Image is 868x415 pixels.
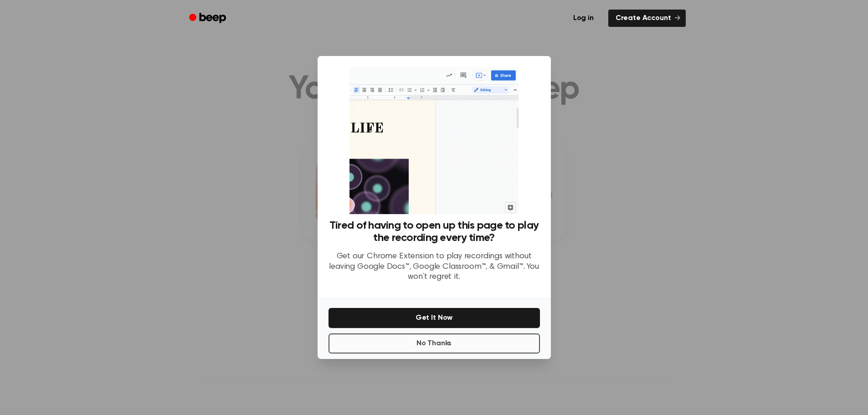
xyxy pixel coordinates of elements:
img: Beep extension in action [349,67,519,214]
p: Get our Chrome Extension to play recordings without leaving Google Docs™, Google Classroom™, & Gm... [329,251,540,282]
a: Create Account [608,10,686,27]
button: No Thanks [329,333,540,354]
h3: Tired of having to open up this page to play the recording every time? [329,220,540,244]
button: Get It Now [329,308,540,328]
a: Beep [183,10,234,27]
a: Log in [564,8,603,29]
